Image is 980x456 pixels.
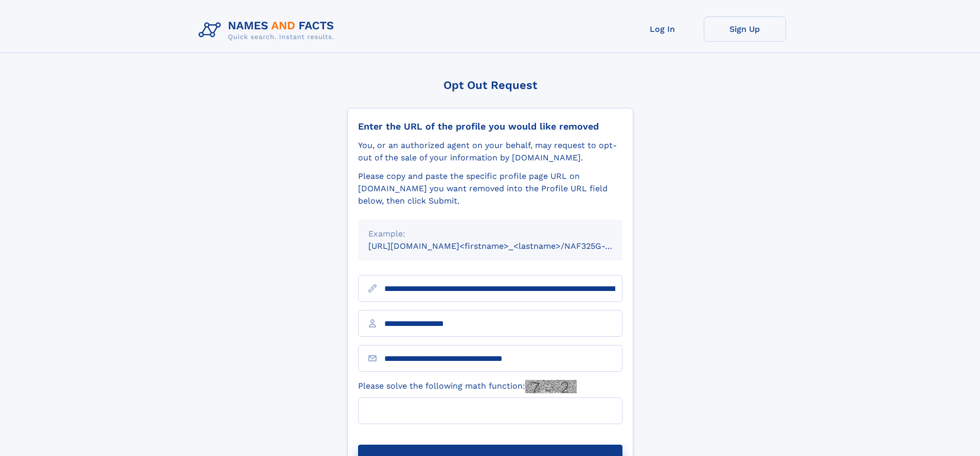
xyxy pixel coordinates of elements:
[358,139,622,164] div: You, or an authorized agent on your behalf, may request to opt-out of the sale of your informatio...
[704,16,786,42] a: Sign Up
[347,79,633,92] div: Opt Out Request
[358,121,622,132] div: Enter the URL of the profile you would like removed
[194,16,343,44] img: Logo Names and Facts
[368,228,612,240] div: Example:
[368,241,642,251] small: [URL][DOMAIN_NAME]<firstname>_<lastname>/NAF325G-xxxxxxxx
[358,170,622,207] div: Please copy and paste the specific profile page URL on [DOMAIN_NAME] you want removed into the Pr...
[358,380,577,393] label: Please solve the following math function:
[621,16,704,42] a: Log In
